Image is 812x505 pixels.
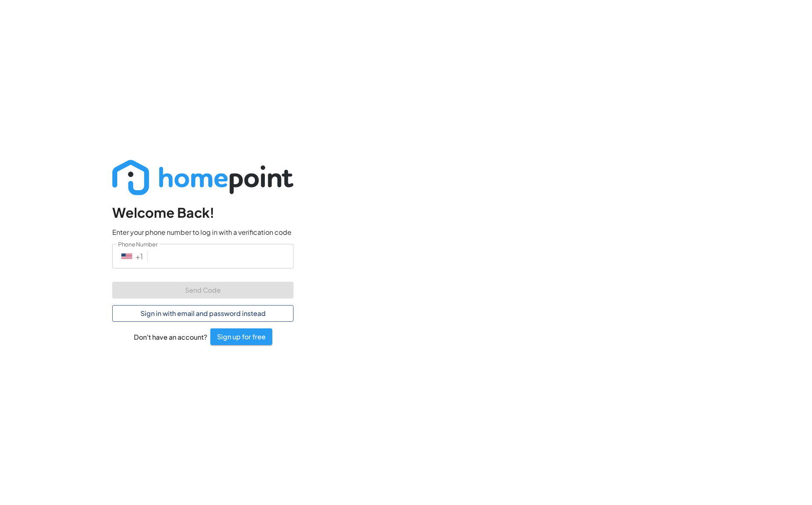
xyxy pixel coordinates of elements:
[112,305,294,322] button: Sign in with email and password instead
[112,228,294,237] p: Enter your phone number to log in with a verification code
[118,240,158,249] label: Phone Number
[112,160,294,195] img: Logo
[210,328,272,345] button: Sign up for free
[134,332,207,342] h6: Don't have an account?
[112,204,294,221] h4: Welcome Back!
